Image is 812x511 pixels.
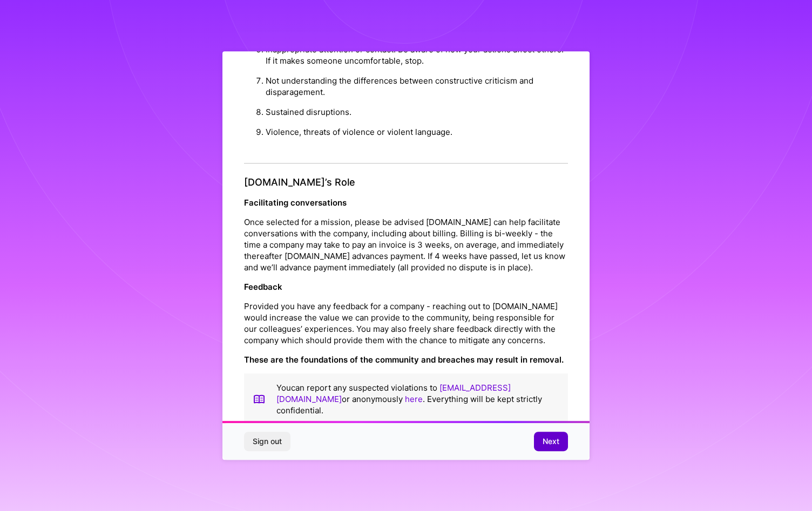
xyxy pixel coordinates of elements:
[244,282,282,292] strong: Feedback
[244,197,347,208] strong: Facilitating conversations
[276,383,511,404] a: [EMAIL_ADDRESS][DOMAIN_NAME]
[253,382,266,416] img: book icon
[276,382,559,416] p: You can report any suspected violations to or anonymously . Everything will be kept strictly conf...
[244,176,568,188] h4: [DOMAIN_NAME]’s Role
[253,436,282,447] span: Sign out
[244,216,568,273] p: Once selected for a mission, please be advised [DOMAIN_NAME] can help facilitate conversations wi...
[244,301,568,346] p: Provided you have any feedback for a company - reaching out to [DOMAIN_NAME] would increase the v...
[266,39,568,71] li: Inappropriate attention or contact. Be aware of how your actions affect others. If it makes someo...
[266,71,568,102] li: Not understanding the differences between constructive criticism and disparagement.
[543,436,559,447] span: Next
[266,102,568,122] li: Sustained disruptions.
[534,432,568,451] button: Next
[266,122,568,142] li: Violence, threats of violence or violent language.
[244,355,564,365] strong: These are the foundations of the community and breaches may result in removal.
[405,394,423,404] a: here
[244,432,290,451] button: Sign out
